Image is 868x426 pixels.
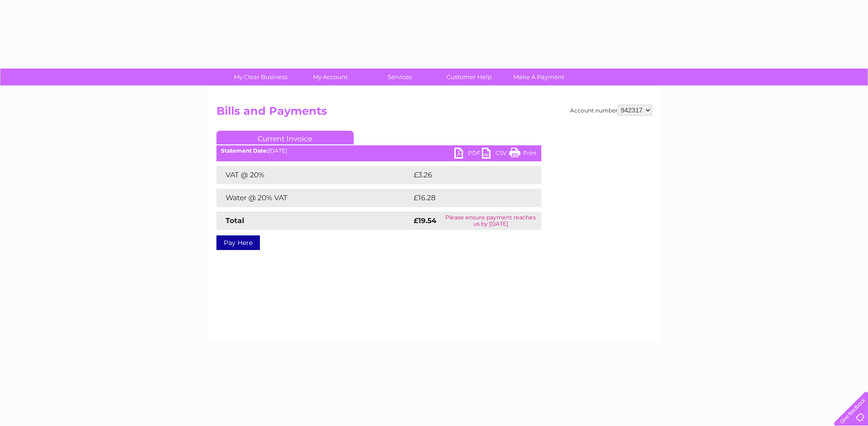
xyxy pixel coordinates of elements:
a: Print [509,148,537,161]
a: Current Invoice [216,131,354,144]
strong: Total [226,216,244,225]
h2: Bills and Payments [216,105,652,122]
div: Account number [570,105,652,116]
td: £16.28 [411,189,522,207]
strong: £19.54 [414,216,437,225]
td: £3.26 [411,166,520,184]
div: [DATE] [216,148,541,154]
b: Statement Date: [221,147,268,154]
td: VAT @ 20% [216,166,411,184]
a: Customer Help [431,69,507,85]
td: Water @ 20% VAT [216,189,411,207]
a: Services [362,69,437,85]
a: Pay Here [216,235,260,250]
a: My Clear Business [223,69,298,85]
a: My Account [292,69,368,85]
a: PDF [454,148,482,161]
td: Please ensure payment reaches us by [DATE] [440,212,541,230]
a: Make A Payment [501,69,577,85]
a: CSV [482,148,509,161]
